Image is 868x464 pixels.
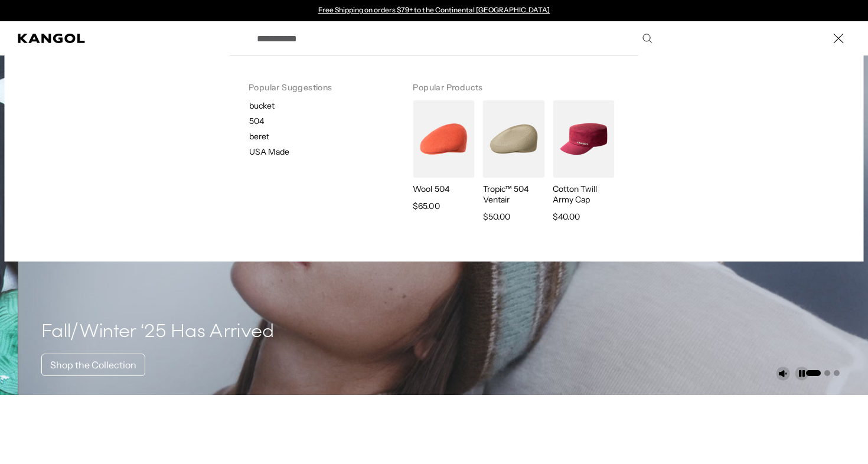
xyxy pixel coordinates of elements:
a: Cotton Twill Army Cap Cotton Twill Army Cap $40.00 [549,100,614,224]
div: 1 of 2 [312,6,556,15]
span: $65.00 [413,199,439,213]
span: $50.00 [483,210,510,224]
img: Wool 504 [413,100,474,178]
p: Tropic™ 504 Ventair [483,184,544,205]
p: 504 [249,116,394,126]
img: Cotton Twill Army Cap [553,100,614,178]
a: Wool 504 Wool 504 $65.00 [409,100,474,213]
p: beret [249,131,394,142]
h3: Popular Suggestions [249,67,375,100]
div: Announcement [312,6,556,15]
p: bucket [249,100,394,111]
p: Cotton Twill Army Cap [553,184,614,205]
a: USA Made [234,146,394,157]
a: Free Shipping on orders $79+ to the Continental [GEOGRAPHIC_DATA] [318,5,550,14]
button: Close [827,27,850,50]
h3: Popular Products [413,67,619,100]
p: Wool 504 [413,184,474,194]
slideshow-component: Announcement bar [312,6,556,15]
a: Kangol [18,34,86,43]
button: Search here [642,33,652,44]
a: Tropic™ 504 Ventair Tropic™ 504 Ventair $50.00 [479,100,544,224]
p: USA Made [249,146,289,157]
img: Tropic™ 504 Ventair [483,100,544,178]
span: $40.00 [553,210,580,224]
